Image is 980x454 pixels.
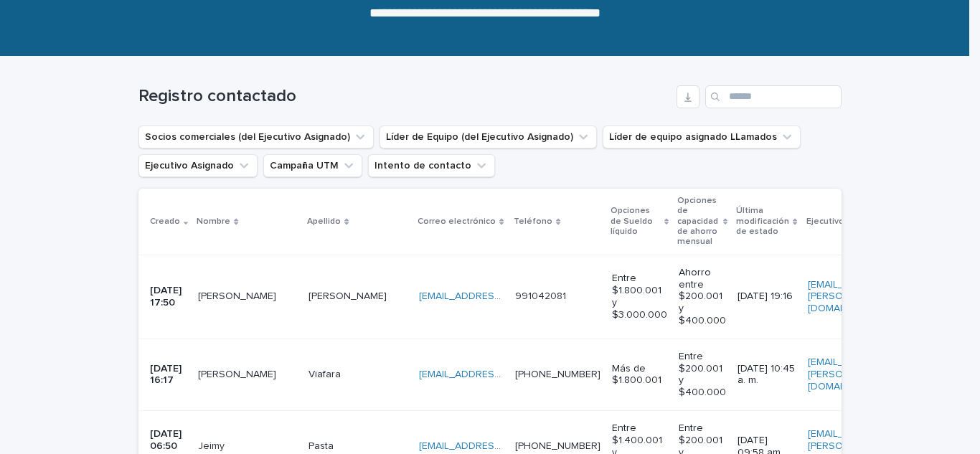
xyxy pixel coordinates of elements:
font: Viafara [308,369,341,379]
font: Nombre [197,217,230,226]
font: Pasta [308,441,334,451]
button: Ejecutivo Asignado [138,154,258,177]
font: Opciones de capacidad de ahorro mensual [677,197,718,247]
font: [DATE] 19:16 [738,291,793,301]
a: [EMAIL_ADDRESS][DOMAIN_NAME] [419,441,581,451]
button: Intento de contacto [368,154,495,177]
font: [DATE] 16:17 [150,364,184,386]
font: Creado [150,217,180,226]
a: [EMAIL_ADDRESS][PERSON_NAME][DOMAIN_NAME] [808,356,892,392]
a: [PHONE_NUMBER] [515,441,600,451]
button: Campaña UTM [263,154,362,177]
a: [PHONE_NUMBER] [515,369,600,379]
font: Entre $200.001 y $400.000 [679,351,726,397]
font: Correo electrónico [418,217,496,226]
a: [EMAIL_ADDRESS][PERSON_NAME][DOMAIN_NAME] [808,279,892,315]
font: [DATE] 17:50 [150,285,184,308]
font: Opciones de Sueldo líquido [611,207,653,236]
font: Entre $1.800.001 y $3.000.000 [612,273,667,319]
font: Jeimy [198,441,225,451]
input: Buscar [705,85,842,108]
font: [EMAIL_ADDRESS][PERSON_NAME][DOMAIN_NAME] [808,280,892,314]
font: [PERSON_NAME] [198,291,276,301]
font: Ejecutivo Asignado [806,217,885,226]
button: Socios comerciales (del Ejecutivo Asignado) [138,126,374,148]
font: Registro contactado [138,88,296,105]
a: [EMAIL_ADDRESS][DOMAIN_NAME] [419,291,581,301]
p: Evelyn Narváez [198,288,279,303]
font: Teléfono [514,217,552,226]
button: Líder de Equipo (del Ejecutivo Asignado) [380,126,597,148]
font: Apellido [307,217,341,226]
font: Última modificación de estado [736,207,789,236]
font: [EMAIL_ADDRESS][PERSON_NAME][DOMAIN_NAME] [808,357,892,392]
a: 991042081 [515,291,566,301]
font: Más de $1.800.001 [612,364,661,386]
font: [DATE] 10:45 a. m. [738,364,798,386]
font: Ahorro entre $200.001 y $400.000 [679,268,726,326]
font: [PERSON_NAME] [198,369,276,379]
button: Líder de equipo asignado LLamados [603,126,801,148]
font: [PERSON_NAME] [308,291,387,301]
a: [EMAIL_ADDRESS][DOMAIN_NAME] [419,369,581,379]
